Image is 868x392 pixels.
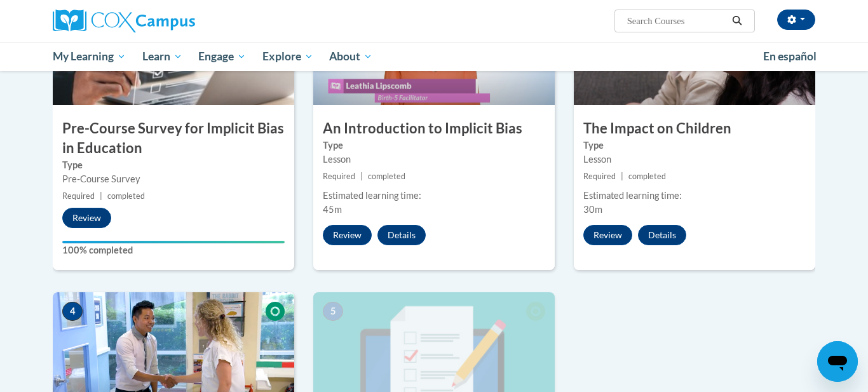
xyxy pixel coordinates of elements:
label: Type [583,139,806,152]
span: Learn [142,49,182,64]
span: About [329,49,372,64]
a: En español [755,43,825,70]
span: 5 [323,302,343,321]
a: Explore [254,42,322,71]
div: Your progress [62,241,285,243]
a: Cox Campus [53,10,294,32]
button: Review [583,225,632,245]
div: Main menu [34,42,834,71]
span: My Learning [53,49,126,64]
div: Estimated learning time: [323,189,545,203]
span: completed [107,191,145,201]
div: Lesson [583,152,806,166]
span: En español [763,50,817,63]
iframe: Button to launch messaging window [817,341,858,382]
label: 100% completed [62,243,285,257]
span: 45m [323,204,342,215]
span: Explore [262,49,313,64]
button: Details [638,225,686,245]
img: Cox Campus [53,10,195,32]
h3: An Introduction to Implicit Bias [313,119,555,139]
button: Account Settings [777,10,815,30]
span: | [100,191,102,201]
button: Review [62,208,111,228]
span: | [360,172,363,181]
a: Learn [134,42,191,71]
input: Search Courses [626,13,728,29]
a: Engage [190,42,254,71]
span: completed [628,172,666,181]
button: Search [728,13,747,29]
span: Required [62,191,95,201]
button: Details [377,225,426,245]
a: About [322,42,381,71]
label: Type [62,158,285,172]
div: Lesson [323,152,545,166]
a: My Learning [44,42,134,71]
div: Pre-Course Survey [62,172,285,186]
span: completed [368,172,405,181]
label: Type [323,139,545,152]
div: Estimated learning time: [583,189,806,203]
span: Required [323,172,355,181]
button: Review [323,225,372,245]
span: 4 [62,302,83,321]
span: Engage [198,49,246,64]
span: | [621,172,623,181]
h3: The Impact on Children [574,119,815,139]
h3: Pre-Course Survey for Implicit Bias in Education [53,119,294,158]
span: 30m [583,204,602,215]
span: Required [583,172,616,181]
